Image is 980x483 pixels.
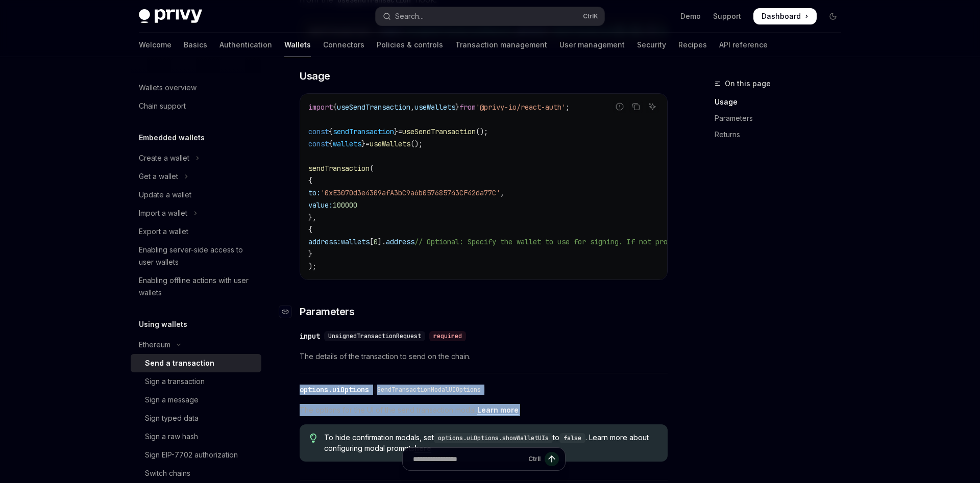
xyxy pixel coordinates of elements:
[308,213,316,222] span: },
[328,332,421,340] span: UnsignedTransactionRequest
[308,249,312,259] span: }
[680,11,701,21] a: Demo
[414,444,431,453] a: here
[410,103,414,112] span: ,
[308,200,333,210] span: value:
[333,200,357,210] span: 100000
[377,386,481,394] span: SendTransactionModalUIOptions
[476,103,566,112] span: '@privy-io/react-auth'
[477,405,519,415] a: Learn more
[139,207,187,219] div: Import a wallet
[131,241,261,271] a: Enabling server-side access to user wallets
[613,100,626,113] button: Report incorrect code
[476,127,488,136] span: ();
[139,33,171,57] a: Welcome
[370,237,374,246] span: [
[139,225,188,238] div: Export a wallet
[566,103,570,112] span: ;
[324,433,657,453] span: To hide confirmation modals, set to . Learn more about configuring modal prompts .
[333,103,337,112] span: {
[434,433,553,443] code: options.uiOptions.showWalletUIs
[365,139,370,148] span: =
[395,10,424,22] div: Search...
[139,82,197,94] div: Wallets overview
[308,139,329,148] span: const
[131,446,261,464] a: Sign EIP-7702 authorization
[559,33,625,57] a: User management
[139,339,170,351] div: Ethereum
[715,94,849,110] a: Usage
[583,12,598,20] span: Ctrl K
[646,100,659,113] button: Ask AI
[377,33,443,57] a: Policies & controls
[300,331,320,341] div: input
[131,336,261,354] button: Toggle Ethereum section
[629,100,643,113] button: Copy the contents from the code block
[329,139,333,148] span: {
[308,103,333,112] span: import
[455,103,459,112] span: }
[637,33,666,57] a: Security
[145,357,214,369] div: Send a transaction
[361,139,365,148] span: }
[308,225,312,234] span: {
[145,430,198,443] div: Sign a raw hash
[413,448,524,470] input: Ask a question...
[713,11,741,21] a: Support
[725,78,771,90] span: On this page
[131,79,261,97] a: Wallets overview
[308,176,312,185] span: {
[337,103,410,112] span: useSendTransaction
[139,170,178,183] div: Get a wallet
[139,9,202,23] img: dark logo
[500,188,504,197] span: ,
[321,188,500,197] span: '0xE3070d3e4309afA3bC9a6b057685743CF42da77C'
[131,409,261,427] a: Sign typed data
[333,127,394,136] span: sendTransaction
[131,97,261,115] a: Chain support
[310,434,317,443] svg: Tip
[300,304,354,319] span: Parameters
[308,188,321,197] span: to:
[308,262,316,271] span: );
[184,33,207,57] a: Basics
[279,304,300,319] a: Navigate to header
[414,237,819,246] span: // Optional: Specify the wallet to use for signing. If not provided, the first wallet will be used.
[323,33,364,57] a: Connectors
[139,189,191,201] div: Update a wallet
[131,464,261,482] a: Switch chains
[139,274,255,299] div: Enabling offline actions with user wallets
[300,385,369,395] div: options.uiOptions
[825,8,841,24] button: Toggle dark mode
[131,204,261,222] button: Toggle Import a wallet section
[414,103,455,112] span: useWallets
[753,8,817,24] a: Dashboard
[139,100,186,112] div: Chain support
[308,164,370,173] span: sendTransaction
[139,318,187,331] h5: Using wallets
[145,449,238,461] div: Sign EIP-7702 authorization
[459,103,476,112] span: from
[131,186,261,204] a: Update a wallet
[131,391,261,409] a: Sign a message
[341,237,370,246] span: wallets
[394,127,398,136] span: }
[559,433,585,443] code: false
[762,11,801,21] span: Dashboard
[131,372,261,391] a: Sign a transaction
[410,139,423,148] span: ();
[333,139,361,148] span: wallets
[678,33,707,57] a: Recipes
[386,237,414,246] span: address
[219,33,272,57] a: Authentication
[429,331,466,341] div: required
[300,69,330,83] span: Usage
[300,404,668,416] span: The options for the UI of the send transaction modal. .
[284,33,311,57] a: Wallets
[715,126,849,143] a: Returns
[145,394,199,406] div: Sign a message
[145,467,190,479] div: Switch chains
[139,152,189,164] div: Create a wallet
[376,7,604,26] button: Open search
[715,110,849,126] a: Parameters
